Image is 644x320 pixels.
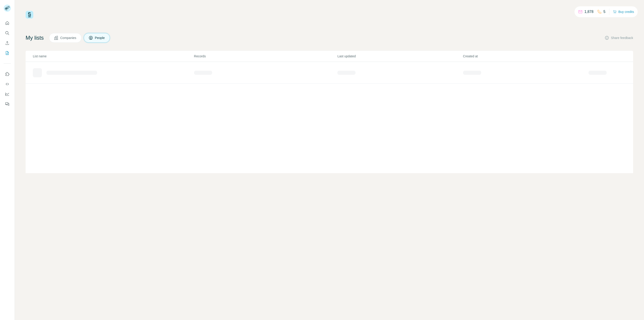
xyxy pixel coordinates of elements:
[26,11,33,19] img: Surfe Logo
[4,100,11,108] button: Feedback
[337,54,462,58] p: Last updated
[4,19,11,27] button: Quick start
[33,54,194,58] p: List name
[584,9,594,15] p: 1,878
[4,70,11,78] button: Use Surfe on LinkedIn
[463,54,588,58] p: Created at
[603,9,606,15] p: 5
[4,39,11,47] button: Enrich CSV
[613,9,634,15] button: Buy credits
[60,36,77,40] span: Companies
[26,34,44,41] h4: My lists
[95,36,105,40] span: People
[194,54,337,58] p: Records
[4,80,11,88] button: Use Surfe API
[4,90,11,98] button: Dashboard
[605,36,633,40] button: Share feedback
[4,29,11,37] button: Search
[4,49,11,57] button: My lists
